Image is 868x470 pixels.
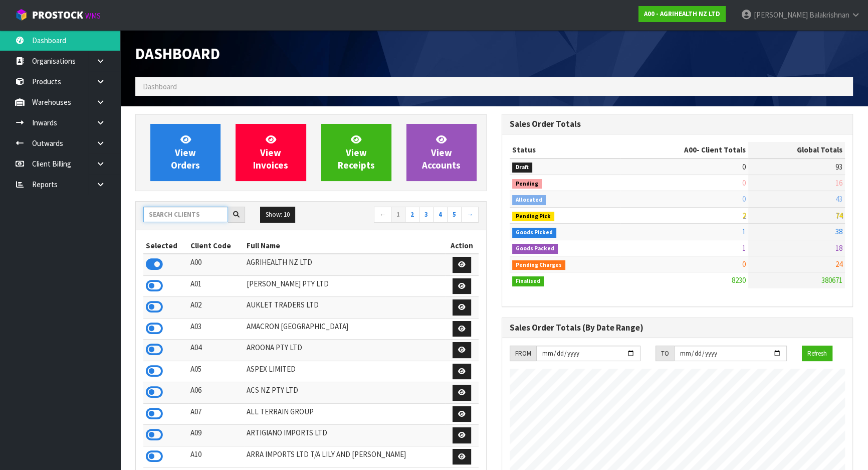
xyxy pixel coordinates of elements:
a: 2 [405,207,419,223]
span: View Invoices [253,133,288,171]
button: Refresh [802,346,832,362]
nav: Page navigation [319,207,479,224]
div: FROM [510,346,536,362]
td: A04 [188,340,244,361]
td: AROONA PTY LTD [244,340,445,361]
span: Finalised [512,276,544,286]
span: A00 [684,145,697,154]
span: Dashboard [143,82,177,91]
td: A10 [188,446,244,467]
a: ViewAccounts [406,124,477,181]
a: 5 [447,207,462,223]
span: 16 [835,178,842,188]
span: Goods Packed [512,244,558,254]
span: 1 [742,227,746,236]
th: Status [510,142,620,158]
span: Allocated [512,195,546,205]
a: ViewInvoices [236,124,306,181]
td: A09 [188,425,244,446]
span: [PERSON_NAME] [754,10,808,20]
td: AUKLET TRADERS LTD [244,297,445,319]
a: A00 - AGRIHEALTH NZ LTD [638,6,726,22]
span: 24 [835,259,842,269]
img: cube-alt.png [15,9,28,21]
span: 43 [835,194,842,204]
a: 4 [433,207,448,223]
span: Pending [512,179,542,189]
span: Balakrishnan [809,10,849,20]
div: TO [656,346,674,362]
span: View Accounts [422,133,461,171]
td: A02 [188,297,244,319]
small: WMS [85,11,101,21]
th: Selected [143,238,188,254]
span: 8230 [732,275,746,285]
span: View Receipts [338,133,375,171]
th: Client Code [188,238,244,254]
span: 38 [835,227,842,236]
td: AGRIHEALTH NZ LTD [244,254,445,275]
td: ASPEX LIMITED [244,361,445,382]
a: ViewReceipts [321,124,391,181]
span: Pending Charges [512,260,565,270]
td: ARRA IMPORTS LTD T/A LILY AND [PERSON_NAME] [244,446,445,467]
a: 3 [419,207,433,223]
th: Action [445,238,479,254]
span: 380671 [821,275,842,285]
span: 0 [742,178,746,188]
td: AMACRON [GEOGRAPHIC_DATA] [244,318,445,340]
a: ViewOrders [150,124,221,181]
span: Pending Pick [512,212,554,222]
a: → [461,207,479,223]
span: 18 [835,243,842,253]
th: Global Totals [748,142,845,158]
h3: Sales Order Totals [510,119,845,129]
a: 1 [391,207,405,223]
span: Goods Picked [512,228,556,238]
a: ← [374,207,391,223]
span: 1 [742,243,746,253]
span: 74 [835,211,842,220]
td: A01 [188,275,244,297]
td: ACS NZ PTY LTD [244,382,445,404]
span: Draft [512,163,532,173]
td: A00 [188,254,244,275]
span: View Orders [171,133,200,171]
h3: Sales Order Totals (By Date Range) [510,323,845,333]
th: - Client Totals [620,142,748,158]
td: ALL TERRAIN GROUP [244,403,445,425]
td: ARTIGIANO IMPORTS LTD [244,425,445,446]
span: ProStock [32,9,83,22]
span: 2 [742,211,746,220]
span: Dashboard [135,44,220,63]
strong: A00 - AGRIHEALTH NZ LTD [644,10,720,18]
span: 93 [835,162,842,172]
button: Show: 10 [260,207,295,223]
td: A03 [188,318,244,340]
td: A06 [188,382,244,404]
span: 0 [742,194,746,204]
span: 0 [742,162,746,172]
input: Search clients [143,207,228,222]
td: A05 [188,361,244,382]
td: [PERSON_NAME] PTY LTD [244,275,445,297]
th: Full Name [244,238,445,254]
span: 0 [742,259,746,269]
td: A07 [188,403,244,425]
